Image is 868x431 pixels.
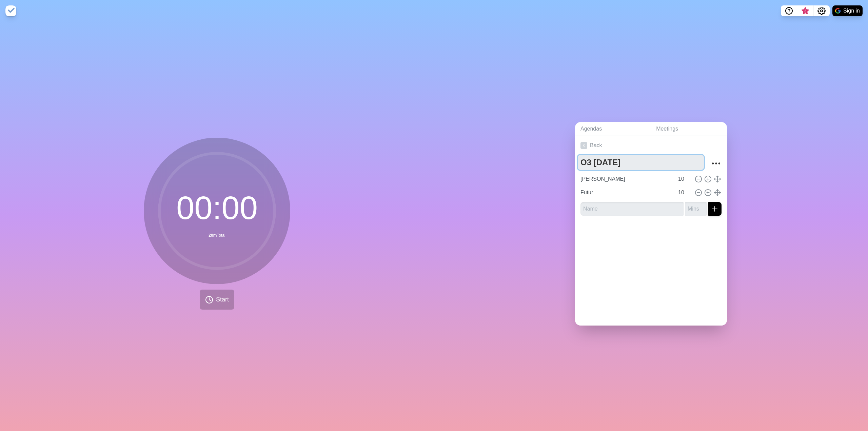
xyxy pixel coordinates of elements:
[200,290,234,310] button: Start
[797,5,813,16] button: What’s new
[575,122,651,136] a: Agendas
[580,202,684,216] input: Name
[216,295,229,304] span: Start
[675,186,692,199] input: Mins
[651,122,727,136] a: Meetings
[813,5,830,16] button: Settings
[832,5,863,16] button: Sign in
[803,8,808,14] span: 3
[675,172,692,186] input: Mins
[781,5,797,16] button: Help
[578,186,674,199] input: Name
[709,157,723,170] button: More
[575,136,727,155] a: Back
[835,8,841,14] img: google logo
[685,202,707,216] input: Mins
[578,172,674,186] input: Name
[5,5,16,16] img: timeblocks logo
